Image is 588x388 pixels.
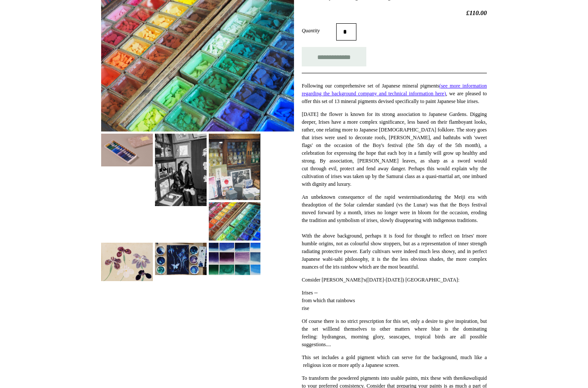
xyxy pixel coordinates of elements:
span: lend themselves to other matters where blue is the dominating feeling: hydrangeas, morning glory,... [302,326,487,347]
p: An unbeknown consequence of the rapid westernisation adoption of the Solar calendar standard (vs ... [302,193,487,271]
img: Saiun-do Kyoto Nihonga Mineral Pigment Set, Blue Iris [155,243,207,275]
img: Saiun-do Kyoto Nihonga Mineral Pigment Set, Blue Iris [101,134,153,166]
img: Saiun-do Kyoto Nihonga Mineral Pigment Set, Blue Iris [209,243,260,275]
span: Irises -- from which that rainbows rise [302,290,355,311]
img: Saiun-do Kyoto Nihonga Mineral Pigment Set, Blue Iris [209,134,260,200]
p: Following our comprehensive set of Japanese mineral pigments , we are pleased to offer this set o... [302,82,487,105]
p: Consider [PERSON_NAME]'s [302,276,487,284]
img: Saiun-do Kyoto Nihonga Mineral Pigment Set, Blue Iris [155,134,207,206]
label: Quantity [302,27,336,34]
p: Of course there is no strict prescription for this set, only a desire to give inspiration, but th... [302,317,487,348]
em: nikawa [460,375,475,381]
span: ([DATE]-[DATE]) [GEOGRAPHIC_DATA]: [365,277,459,283]
img: Saiun-do Kyoto Nihonga Mineral Pigment Set, Blue Iris [101,243,153,281]
h2: £110.00 [302,9,487,17]
img: Saiun-do Kyoto Nihonga Mineral Pigment Set, Blue Iris [209,202,260,240]
p: [DATE] the flower is known for its strong association to Japanese Gardens. Digging deeper, Irises... [302,110,487,188]
span: This set includes a gold pigment which can serve for the background, much like a religious icon o... [302,354,487,368]
div: Page 2 [302,276,487,284]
